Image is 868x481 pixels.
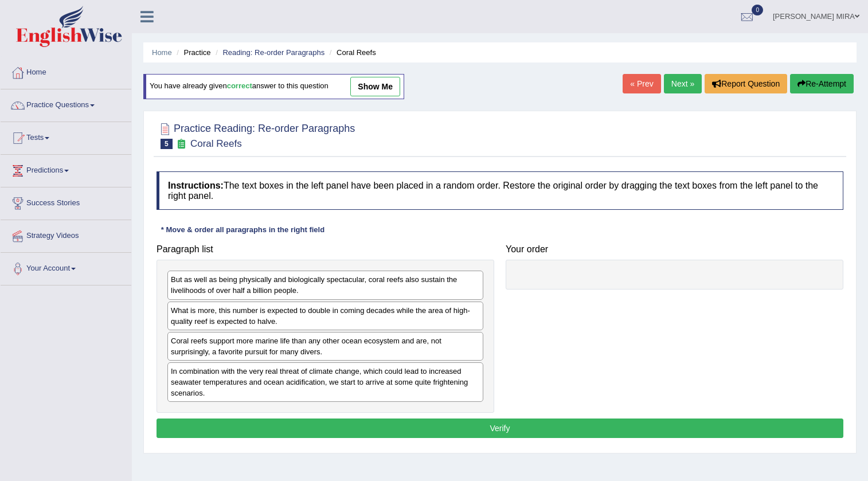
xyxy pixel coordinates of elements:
h2: Practice Reading: Re-order Paragraphs [157,120,355,149]
b: correct [227,82,252,91]
a: « Prev [623,74,660,93]
a: Strategy Videos [1,220,131,249]
a: Reading: Re-order Paragraphs [222,48,324,57]
div: Coral reefs support more marine life than any other ocean ecosystem and are, not surprisingly, a ... [167,332,483,361]
div: What is more, this number is expected to double in coming decades while the area of high-quality ... [167,302,483,330]
a: Your Account [1,253,131,281]
div: * Move & order all paragraphs in the right field [157,224,329,235]
span: 0 [752,5,763,15]
small: Coral Reefs [190,138,242,149]
h4: The text boxes in the left panel have been placed in a random order. Restore the original order b... [157,171,843,210]
h4: Your order [506,244,843,255]
a: Home [1,57,131,85]
span: 5 [161,139,173,149]
a: show me [350,77,400,96]
li: Practice [174,47,210,58]
button: Verify [157,419,843,438]
button: Re-Attempt [790,74,854,93]
b: Instructions: [168,181,224,190]
small: Exam occurring question [175,139,187,150]
a: Home [152,48,172,57]
a: Tests [1,122,131,151]
a: Next » [664,74,702,93]
a: Practice Questions [1,89,131,118]
button: Report Question [705,74,787,93]
div: But as well as being physically and biologically spectacular, coral reefs also sustain the liveli... [167,271,483,299]
a: Success Stories [1,187,131,216]
div: In combination with the very real threat of climate change, which could lead to increased seawate... [167,362,483,402]
div: You have already given answer to this question [143,74,404,99]
a: Predictions [1,155,131,183]
h4: Paragraph list [157,244,494,255]
li: Coral Reefs [327,47,376,58]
